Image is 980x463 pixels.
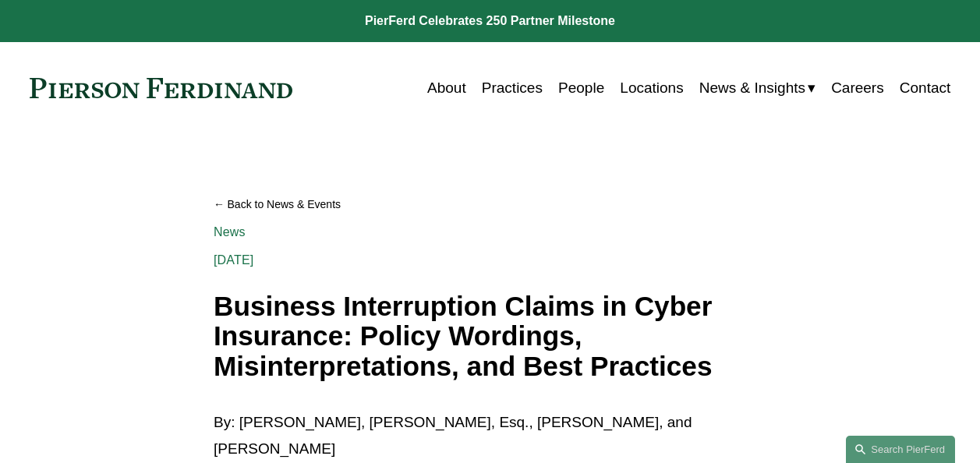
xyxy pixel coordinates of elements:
p: By: [PERSON_NAME], [PERSON_NAME], Esq., [PERSON_NAME], and [PERSON_NAME] [214,409,766,462]
a: Careers [831,73,884,103]
a: Search this site [846,436,955,463]
span: News & Insights [699,75,805,101]
a: About [427,73,466,103]
a: News [214,225,246,239]
a: People [558,73,604,103]
a: Practices [482,73,543,103]
a: folder dropdown [699,73,815,103]
h1: Business Interruption Claims in Cyber Insurance: Policy Wordings, Misinterpretations, and Best Pr... [214,292,766,382]
a: Contact [900,73,950,103]
a: Back to News & Events [214,191,766,217]
span: [DATE] [214,253,253,267]
a: Locations [620,73,683,103]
